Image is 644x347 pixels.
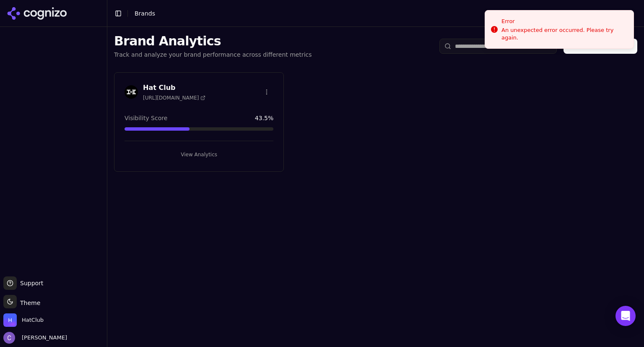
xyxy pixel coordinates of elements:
[3,332,67,344] button: Open user button
[143,95,205,101] span: [URL][DOMAIN_NAME]
[501,17,627,26] div: Error
[135,9,155,18] nav: breadcrumb
[125,148,273,161] button: View Analytics
[17,279,43,287] span: Support
[501,26,627,42] div: An unexpected error occurred. Please try again.
[125,114,167,122] span: Visibility Score
[615,306,636,326] div: Open Intercom Messenger
[3,332,15,344] img: Chris Hayes
[125,85,138,99] img: Hat Club
[114,50,312,59] p: Track and analyze your brand performance across different metrics
[143,83,205,93] h3: Hat Club
[3,313,44,327] button: Open organization switcher
[18,334,67,342] span: [PERSON_NAME]
[22,316,44,324] span: HatClub
[255,114,273,122] span: 43.5 %
[114,34,312,49] h1: Brand Analytics
[135,10,155,17] span: Brands
[17,300,40,306] span: Theme
[3,313,17,327] img: HatClub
